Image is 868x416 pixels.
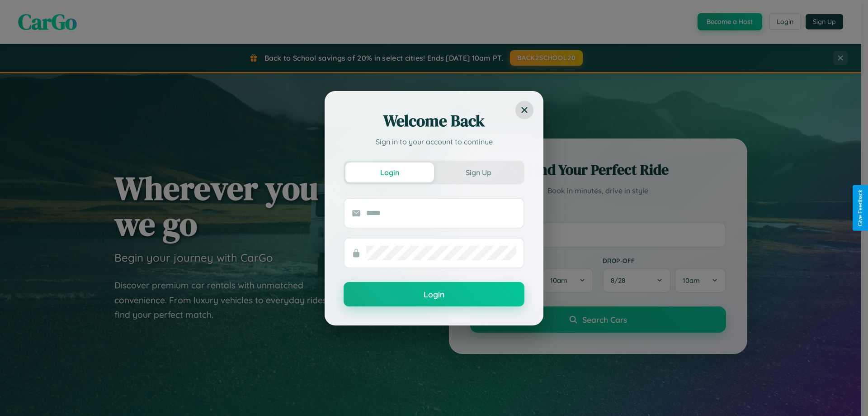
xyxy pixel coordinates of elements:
[344,136,524,147] p: Sign in to your account to continue
[345,163,434,182] button: Login
[344,282,524,306] button: Login
[434,163,523,182] button: Sign Up
[344,110,524,132] h2: Welcome Back
[857,190,863,226] div: Give Feedback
